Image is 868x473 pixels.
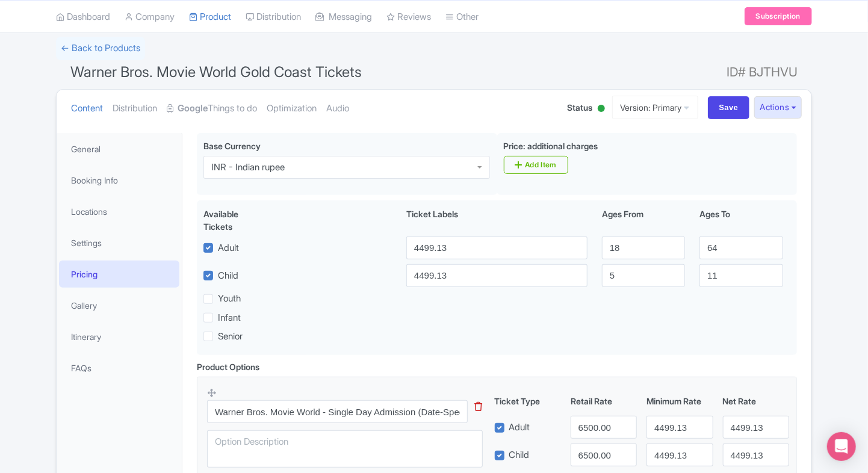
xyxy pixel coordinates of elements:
input: 0.0 [723,444,789,466]
span: ID# BJTHVU [727,60,798,84]
input: Option Name [207,400,468,423]
input: Save [708,96,750,119]
a: Subscription [745,7,812,25]
input: Adult [406,236,587,259]
a: Itinerary [59,323,179,350]
a: Distribution [113,90,157,128]
a: General [59,135,179,162]
span: Base Currency [203,141,261,151]
label: Child [218,269,238,283]
a: Booking Info [59,167,179,194]
a: Settings [59,229,179,256]
span: Warner Bros. Movie World Gold Coast Tickets [70,63,362,81]
label: Adult [509,421,530,434]
label: Infant [218,311,241,325]
input: 0.0 [646,416,713,439]
a: Pricing [59,261,179,288]
a: Content [71,90,103,128]
span: Status [568,101,593,114]
label: Youth [218,292,241,306]
div: Ticket Labels [399,208,595,233]
div: Ages From [595,208,692,233]
div: Active [595,100,607,119]
label: Price: additional charges [504,140,598,152]
a: Audio [326,90,349,128]
a: Add Item [504,156,568,174]
a: Locations [59,198,179,225]
input: 0.0 [571,444,637,466]
div: Open Intercom Messenger [827,432,856,461]
a: Optimization [267,90,317,128]
a: GoogleThings to do [167,90,257,128]
input: 0.0 [646,444,713,466]
button: Actions [754,96,802,119]
input: Child [406,264,587,287]
label: Senior [218,330,243,344]
div: Available Tickets [203,208,268,233]
div: Net Rate [718,395,794,407]
div: Ticket Type [490,395,566,407]
div: Retail Rate [566,395,642,407]
label: Child [509,448,530,462]
a: Gallery [59,292,179,319]
label: Adult [218,241,239,255]
a: FAQs [59,354,179,382]
input: 0.0 [571,416,637,439]
a: Version: Primary [612,96,698,119]
a: ← Back to Products [56,37,145,60]
div: INR - Indian rupee [211,162,285,173]
div: Ages To [692,208,790,233]
div: Minimum Rate [642,395,718,407]
strong: Google [178,102,208,116]
input: 0.0 [723,416,789,439]
div: Product Options [197,360,259,373]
